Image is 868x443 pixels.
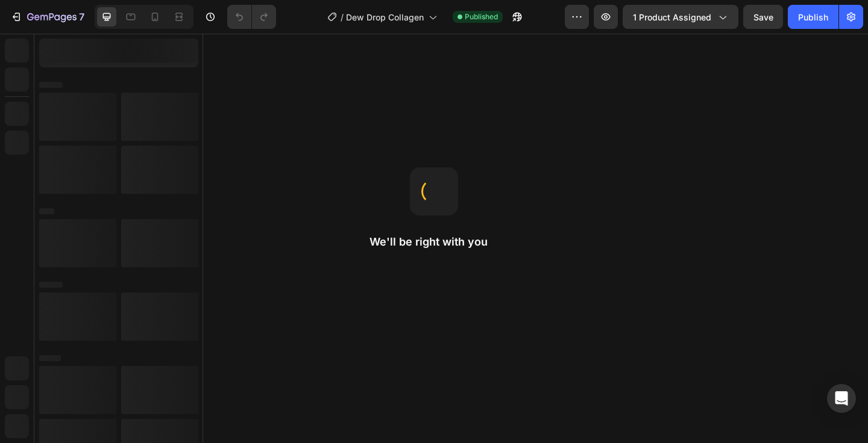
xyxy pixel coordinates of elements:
h2: We'll be right with you [370,235,498,249]
button: 1 product assigned [623,5,738,29]
button: Save [743,5,783,29]
span: 1 product assigned [633,11,711,23]
span: Dew Drop Collagen [346,11,424,23]
div: Open Intercom Messenger [827,384,856,413]
button: 7 [5,5,90,29]
p: 7 [79,10,84,24]
span: Save [753,12,773,22]
div: Publish [798,11,828,23]
button: Publish [788,5,838,29]
span: Published [465,11,498,22]
span: / [341,11,344,23]
div: Undo/Redo [227,5,276,29]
